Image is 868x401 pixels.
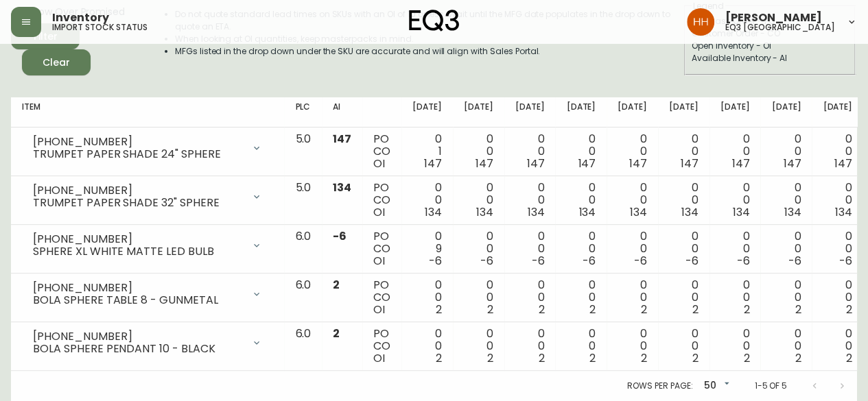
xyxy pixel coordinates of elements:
div: 0 0 [515,133,545,170]
div: 0 0 [515,279,545,316]
th: [DATE] [607,97,658,127]
div: 0 0 [669,182,699,219]
div: 0 0 [720,279,750,316]
span: 134 [784,204,801,220]
span: 2 [846,302,852,317]
th: PLC [284,97,322,127]
div: 0 0 [618,133,647,170]
div: [PHONE_NUMBER] [33,136,243,148]
th: [DATE] [658,97,709,127]
span: 2 [795,350,801,366]
th: [DATE] [401,97,453,127]
div: 0 0 [464,328,493,365]
img: logo [409,10,460,32]
span: -6 [788,253,801,269]
span: 134 [681,204,699,220]
span: -6 [737,253,750,269]
div: PO CO [373,279,390,316]
span: [PERSON_NAME] [725,12,822,23]
span: -6 [839,253,852,269]
span: 2 [589,350,596,366]
div: 0 0 [618,230,647,267]
div: [PHONE_NUMBER] [33,282,243,294]
div: [PHONE_NUMBER]BOLA SPHERE PENDANT 10 - BLACK [22,328,273,358]
div: PO CO [373,182,390,219]
span: 2 [487,350,493,366]
span: 147 [527,156,545,171]
th: [DATE] [504,97,556,127]
div: 0 0 [823,328,852,365]
span: Clear [33,54,80,71]
div: 0 0 [771,328,801,365]
span: 2 [692,302,699,317]
span: 147 [629,156,647,171]
span: -6 [583,253,596,269]
div: TRUMPET PAPER SHADE 24" SPHERE [33,148,243,160]
div: Available Inventory - AI [692,52,848,64]
div: 0 0 [464,230,493,267]
span: 134 [733,204,750,220]
span: 147 [476,156,493,171]
span: 2 [744,350,750,366]
div: 0 0 [566,133,596,170]
td: 5.0 [284,176,322,225]
span: OI [373,204,385,220]
h5: import stock status [52,23,148,32]
span: 147 [424,156,442,171]
div: 0 0 [412,279,442,316]
div: PO CO [373,133,390,170]
span: OI [373,302,385,317]
span: Inventory [52,12,109,23]
div: [PHONE_NUMBER]SPHERE XL WHITE MATTE LED BULB [22,230,273,260]
div: 0 0 [771,230,801,267]
span: 2 [333,326,340,341]
div: 0 0 [464,133,493,170]
div: 0 0 [669,133,699,170]
th: [DATE] [709,97,761,127]
div: [PHONE_NUMBER] [33,233,243,245]
span: 2 [436,302,442,317]
span: 147 [578,156,596,171]
span: 134 [578,204,596,220]
div: 0 0 [771,133,801,170]
span: 147 [834,156,852,171]
li: MFGs listed in the drop down under the SKU are accurate and will align with Sales Portal. [175,45,683,58]
span: 2 [487,302,493,317]
div: 0 0 [823,230,852,267]
div: 50 [698,375,732,398]
div: PO CO [373,328,390,365]
span: 2 [589,302,596,317]
span: OI [373,156,385,171]
div: SPHERE XL WHITE MATTE LED BULB [33,245,243,258]
div: 0 0 [566,230,596,267]
div: 0 0 [669,230,699,267]
div: 0 0 [823,182,852,219]
div: 0 0 [720,328,750,365]
div: 0 0 [669,279,699,316]
div: 0 0 [823,133,852,170]
div: 0 0 [412,182,442,219]
span: 134 [528,204,545,220]
div: 0 0 [720,182,750,219]
span: -6 [429,253,442,269]
div: 0 0 [669,328,699,365]
span: 134 [630,204,647,220]
div: [PHONE_NUMBER] [33,184,243,197]
span: 2 [436,350,442,366]
span: 147 [783,156,801,171]
div: BOLA SPHERE TABLE 8 - GUNMETAL [33,294,243,306]
div: PO CO [373,230,390,267]
div: [PHONE_NUMBER]TRUMPET PAPER SHADE 32" SPHERE [22,182,273,212]
td: 5.0 [284,127,322,176]
p: 1-5 of 5 [754,380,787,392]
span: -6 [685,253,699,269]
td: 6.0 [284,274,322,322]
th: Item [11,97,284,127]
span: -6 [532,253,545,269]
div: 0 0 [566,328,596,365]
span: 2 [846,350,852,366]
button: Clear [22,49,91,75]
div: 0 0 [720,230,750,267]
div: 0 9 [412,230,442,267]
div: TRUMPET PAPER SHADE 32" SPHERE [33,197,243,209]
